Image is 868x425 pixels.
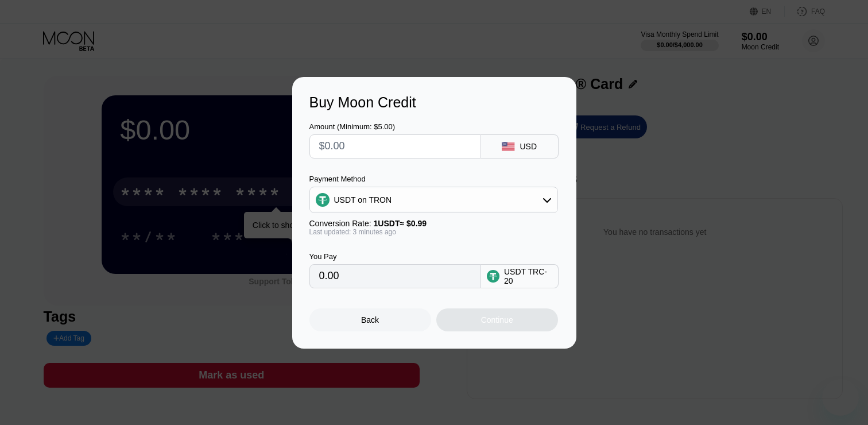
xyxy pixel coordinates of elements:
[822,379,859,416] iframe: Button to launch messaging window
[309,219,558,228] div: Conversion Rate:
[319,135,471,158] input: $0.00
[309,94,559,111] div: Buy Moon Credit
[309,228,558,236] div: Last updated: 3 minutes ago
[309,308,431,331] div: Back
[309,252,481,261] div: You Pay
[374,219,427,228] span: 1 USDT ≈ $0.99
[334,195,392,204] div: USDT on TRON
[310,188,557,211] div: USDT on TRON
[361,315,379,324] div: Back
[520,142,537,151] div: USD
[504,267,552,285] div: USDT TRC-20
[309,175,558,183] div: Payment Method
[309,122,481,131] div: Amount (Minimum: $5.00)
